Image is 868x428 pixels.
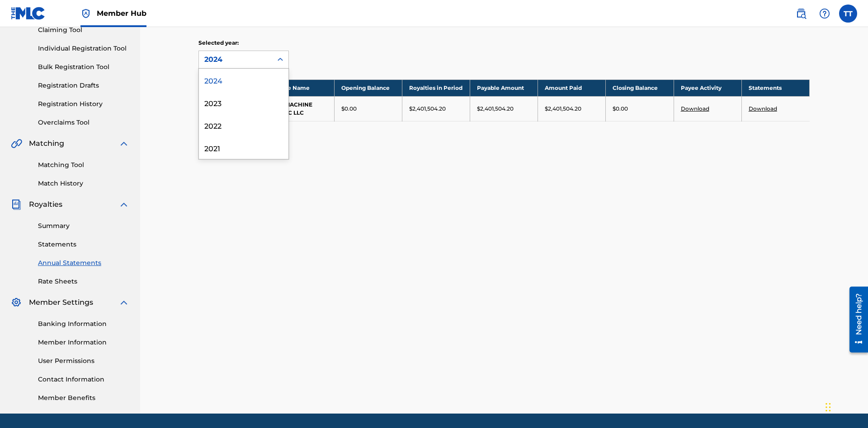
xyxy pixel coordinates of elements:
[38,277,129,286] a: Rate Sheets
[38,393,129,403] a: Member Benefits
[477,105,514,113] p: $2,401,504.20
[402,79,470,96] th: Royalties in Period
[11,297,22,308] img: Member Settings
[118,199,129,210] img: expand
[341,105,357,113] p: $0.00
[266,79,334,96] th: Payee Name
[741,79,809,96] th: Statements
[613,105,628,113] p: $0.00
[11,199,22,210] img: Royalties
[826,394,831,421] div: Drag
[29,199,62,210] span: Royalties
[816,5,834,23] div: Help
[674,79,741,96] th: Payee Activity
[198,39,289,47] p: Selected year:
[29,138,64,149] span: Matching
[38,99,129,109] a: Registration History
[11,138,22,149] img: Matching
[38,118,129,127] a: Overclaims Tool
[38,319,129,329] a: Banking Information
[38,179,129,188] a: Match History
[38,221,129,231] a: Summary
[843,283,868,357] iframe: Resource Center
[199,136,288,159] div: 2021
[819,8,830,19] img: help
[80,8,91,19] img: Top Rightsholder
[538,79,606,96] th: Amount Paid
[38,338,129,347] a: Member Information
[38,240,129,249] a: Statements
[796,8,807,19] img: search
[204,54,267,65] div: 2024
[38,375,129,384] a: Contact Information
[823,385,868,428] iframe: Chat Widget
[38,81,129,90] a: Registration Drafts
[38,356,129,366] a: User Permissions
[199,91,288,114] div: 2023
[792,5,810,23] a: Public Search
[11,7,46,20] img: MLC Logo
[606,79,674,96] th: Closing Balance
[749,105,777,112] a: Download
[470,79,538,96] th: Payable Amount
[38,25,129,35] a: Claiming Tool
[97,8,146,19] span: Member Hub
[38,258,129,268] a: Annual Statements
[681,105,709,112] a: Download
[29,297,93,308] span: Member Settings
[545,105,581,113] p: $2,401,504.20
[38,44,129,53] a: Individual Registration Tool
[839,5,857,23] div: User Menu
[118,297,129,308] img: expand
[409,105,446,113] p: $2,401,504.20
[38,160,129,170] a: Matching Tool
[199,69,288,91] div: 2024
[334,79,402,96] th: Opening Balance
[266,96,334,121] td: BIG MACHINE MUSIC LLC
[118,138,129,149] img: expand
[38,62,129,72] a: Bulk Registration Tool
[199,114,288,136] div: 2022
